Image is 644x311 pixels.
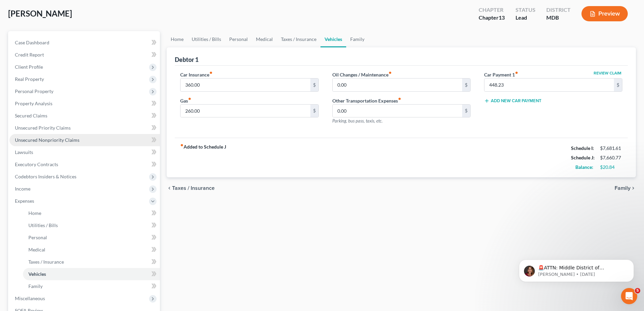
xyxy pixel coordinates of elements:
span: Real Property [15,76,44,82]
span: Property Analysis [15,101,52,106]
div: Chapter [479,14,505,22]
a: Medical [252,31,277,47]
div: MDB [546,14,571,22]
div: $7,660.77 [600,154,622,161]
i: fiber_manual_record [515,71,518,74]
span: 5 [635,288,640,293]
div: Chapter [479,6,505,14]
a: Utilities / Bills [188,31,225,47]
a: Personal [225,31,252,47]
button: Review Claim [593,71,622,75]
div: $7,681.61 [600,145,622,152]
span: Medical [28,247,45,252]
button: Add New Car Payment [484,98,542,104]
div: $ [310,105,318,117]
a: Property Analysis [9,97,160,110]
a: Taxes / Insurance [277,31,320,47]
a: Taxes / Insurance [23,256,160,268]
span: Vehicles [28,271,46,277]
i: fiber_manual_record [188,97,191,101]
span: Secured Claims [15,113,47,118]
a: Personal [23,231,160,244]
i: fiber_manual_record [398,97,401,101]
a: Vehicles [320,31,346,47]
a: Home [167,31,188,47]
div: $ [310,79,318,91]
iframe: Intercom live chat [621,288,637,304]
a: Secured Claims [9,110,160,122]
span: Personal Property [15,88,53,94]
a: Case Dashboard [9,37,160,49]
span: 13 [499,14,505,21]
a: Unsecured Priority Claims [9,122,160,134]
span: Codebtors Insiders & Notices [15,174,76,179]
a: Home [23,207,160,219]
i: fiber_manual_record [180,143,184,147]
span: Taxes / Insurance [28,259,64,265]
a: Credit Report [9,49,160,61]
span: Case Dashboard [15,40,49,45]
div: Lead [516,14,535,22]
label: Car Insurance [180,71,213,78]
input: -- [333,105,462,117]
span: Taxes / Insurance [172,185,215,191]
a: Family [23,280,160,292]
span: Miscellaneous [15,295,45,301]
label: Other Transportation Expenses [332,97,401,104]
a: Lawsuits [9,146,160,158]
iframe: Intercom notifications message [509,245,644,293]
div: $ [614,79,622,91]
input: -- [181,79,310,91]
label: Car Payment 1 [484,71,518,78]
span: Executory Contracts [15,161,58,167]
strong: Schedule J: [571,155,595,160]
span: Parking, bus pass, taxis, etc. [332,118,383,124]
strong: Added to Schedule J [180,143,226,172]
span: Personal [28,235,47,240]
i: fiber_manual_record [209,71,213,74]
span: Unsecured Priority Claims [15,125,71,131]
span: Client Profile [15,64,43,70]
a: Executory Contracts [9,158,160,171]
input: -- [333,79,462,91]
div: $20.84 [600,164,622,171]
a: Medical [23,244,160,256]
span: Family [28,283,43,289]
span: Lawsuits [15,149,33,155]
div: $ [462,79,470,91]
i: chevron_left [167,185,172,191]
button: Preview [581,6,628,21]
a: Unsecured Nonpriority Claims [9,134,160,146]
span: Home [28,210,41,216]
button: chevron_left Taxes / Insurance [167,185,215,191]
div: Debtor 1 [175,55,198,64]
a: Utilities / Bills [23,219,160,231]
span: Unsecured Nonpriority Claims [15,137,79,143]
strong: Balance: [575,164,593,170]
span: Expenses [15,198,34,204]
strong: Schedule I: [571,145,594,151]
i: fiber_manual_record [388,71,392,74]
span: Utilities / Bills [28,222,58,228]
input: -- [181,105,310,117]
a: Vehicles [23,268,160,280]
a: Family [346,31,368,47]
i: chevron_right [630,185,636,191]
label: Gas [180,97,191,104]
div: District [546,6,571,14]
span: [PERSON_NAME] [8,8,72,18]
span: Income [15,186,30,192]
div: $ [462,105,470,117]
input: -- [484,79,614,91]
div: Status [516,6,535,14]
span: Family [615,185,630,191]
span: Credit Report [15,52,44,58]
label: Oil Changes / Maintenance [332,71,392,78]
button: Family chevron_right [615,185,636,191]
